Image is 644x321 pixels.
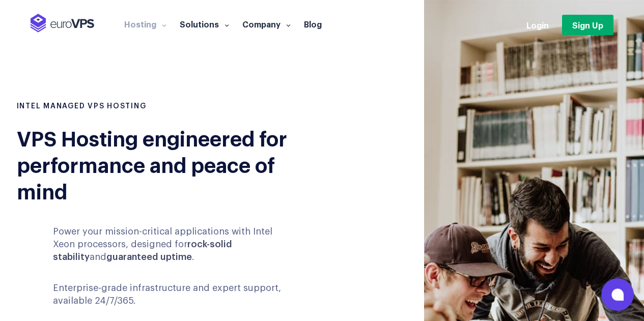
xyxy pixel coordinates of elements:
a: Blog [297,19,328,29]
button: Open chat window [601,278,634,311]
p: Enterprise-grade infrastructure and expert support, available 24/7/365. [53,282,294,307]
b: guaranteed uptime [106,252,192,261]
h1: INTEL MANAGED VPS HOSTING [17,102,315,112]
a: Solutions [173,19,236,29]
img: EuroVPS [31,14,94,33]
a: Company [236,19,297,29]
a: Login [526,19,549,31]
a: Sign Up [562,15,613,35]
b: rock-solid stability [53,240,232,261]
div: VPS Hosting engineered for performance and peace of mind [17,124,315,203]
p: Power your mission-critical applications with Intel Xeon processors, designed for and . [53,225,294,264]
a: Hosting [118,19,173,29]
